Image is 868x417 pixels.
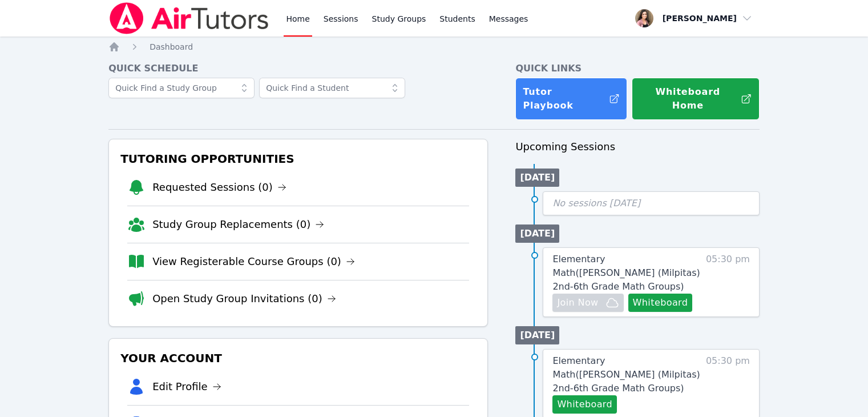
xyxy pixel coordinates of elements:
[108,62,488,75] h4: Quick Schedule
[152,291,336,307] a: Open Study Group Invitations (0)
[552,252,700,294] a: Elementary Math([PERSON_NAME] (Milpitas) 2nd-6th Grade Math Groups)
[706,252,750,312] span: 05:30 pm
[108,2,270,34] img: Air Tutors
[108,78,255,98] input: Quick Find a Study Group
[515,78,627,120] a: Tutor Playbook
[152,179,286,195] a: Requested Sessions (0)
[152,216,324,232] a: Study Group Replacements (0)
[515,224,559,243] li: [DATE]
[552,395,617,414] button: Whiteboard
[552,354,700,395] a: Elementary Math([PERSON_NAME] (Milpitas) 2nd-6th Grade Math Groups)
[632,78,760,120] button: Whiteboard Home
[152,379,221,395] a: Edit Profile
[552,254,700,292] span: Elementary Math ( [PERSON_NAME] (Milpitas) 2nd-6th Grade Math Groups )
[259,78,405,98] input: Quick Find a Student
[515,169,559,187] li: [DATE]
[515,62,760,75] h4: Quick Links
[152,254,355,270] a: View Registerable Course Groups (0)
[552,198,640,209] span: No sessions [DATE]
[557,296,598,310] span: Join Now
[118,348,478,368] h3: Your Account
[515,326,559,344] li: [DATE]
[150,41,193,53] a: Dashboard
[706,354,750,414] span: 05:30 pm
[515,139,760,155] h3: Upcoming Sessions
[552,355,700,394] span: Elementary Math ( [PERSON_NAME] (Milpitas) 2nd-6th Grade Math Groups )
[118,149,478,169] h3: Tutoring Opportunities
[628,294,693,312] button: Whiteboard
[150,42,193,51] span: Dashboard
[108,41,760,53] nav: Breadcrumb
[489,13,528,25] span: Messages
[552,294,623,312] button: Join Now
